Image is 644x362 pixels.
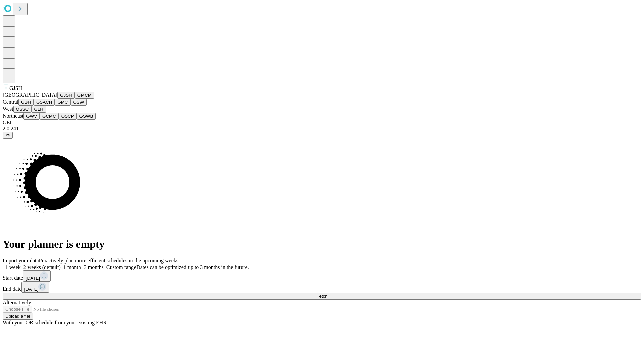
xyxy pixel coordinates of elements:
[3,238,641,250] h1: Your planner is empty
[75,92,94,99] button: GMCM
[39,258,180,263] span: Proactively plan more efficient schedules in the upcoming weeks.
[3,132,13,139] button: @
[77,113,96,120] button: GSWB
[3,120,641,126] div: GEI
[9,85,22,91] span: GJSH
[3,282,641,293] div: End date
[71,99,87,106] button: OSW
[23,270,51,282] button: [DATE]
[3,300,31,305] span: Alternatively
[3,106,13,112] span: West
[63,264,81,270] span: 1 month
[3,99,18,105] span: Central
[23,264,61,270] span: 2 weeks (default)
[106,264,136,270] span: Custom range
[3,126,641,132] div: 2.0.241
[3,293,641,300] button: Fetch
[316,294,327,299] span: Fetch
[40,113,59,120] button: GCMC
[31,106,46,113] button: GLH
[13,106,32,113] button: OSSC
[3,270,641,282] div: Start date
[84,264,104,270] span: 3 months
[59,113,77,120] button: OSCP
[3,313,33,320] button: Upload a file
[34,99,55,106] button: GSACH
[3,258,39,263] span: Import your data
[55,99,70,106] button: GMC
[23,113,40,120] button: GWV
[21,282,49,293] button: [DATE]
[57,92,75,99] button: GJSH
[5,264,21,270] span: 1 week
[5,133,10,138] span: @
[3,92,57,98] span: [GEOGRAPHIC_DATA]
[18,99,34,106] button: GBH
[136,264,249,270] span: Dates can be optimized up to 3 months in the future.
[3,320,107,325] span: With your OR schedule from your existing EHR
[24,287,38,292] span: [DATE]
[3,113,23,119] span: Northeast
[26,276,40,281] span: [DATE]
